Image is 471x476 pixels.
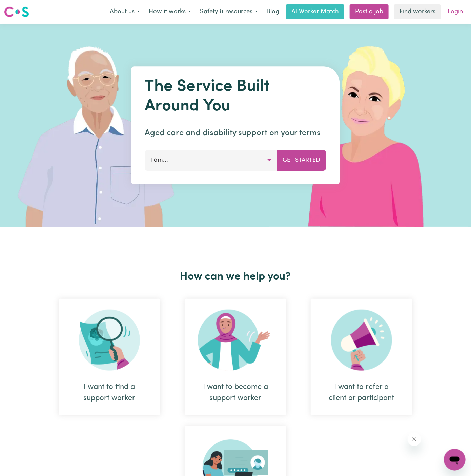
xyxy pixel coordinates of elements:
[444,449,466,471] iframe: Button to launch messaging window
[75,381,144,404] div: I want to find a support worker
[196,5,262,19] button: Safety & resources
[201,381,270,404] div: I want to become a support worker
[262,4,283,19] a: Blog
[4,4,29,20] a: Careseekers logo
[46,270,425,283] h2: How can we help you?
[444,4,467,19] a: Login
[145,150,278,170] button: I am...
[4,6,29,18] img: Careseekers logo
[311,299,412,415] div: I want to refer a client or participant
[144,5,196,19] button: How it works
[277,150,326,170] button: Get Started
[105,5,144,19] button: About us
[350,4,389,19] a: Post a job
[59,299,160,415] div: I want to find a support worker
[4,5,41,10] span: Need any help?
[145,77,326,116] h1: The Service Built Around You
[408,433,421,446] iframe: Close message
[394,4,441,19] a: Find workers
[185,299,286,415] div: I want to become a support worker
[145,127,326,139] p: Aged care and disability support on your terms
[198,310,273,371] img: Become Worker
[79,310,140,371] img: Search
[286,4,344,19] a: AI Worker Match
[331,310,392,371] img: Refer
[327,381,396,404] div: I want to refer a client or participant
